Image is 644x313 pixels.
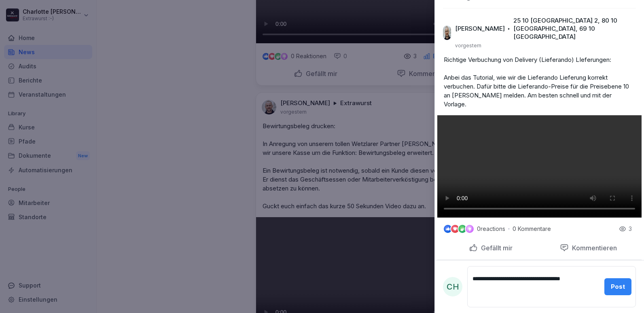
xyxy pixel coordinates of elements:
div: Post [611,282,625,291]
p: vorgestern [455,42,481,49]
div: CH [443,277,462,296]
p: 25 10 [GEOGRAPHIC_DATA] 2, 80 10 [GEOGRAPHIC_DATA], 69 10 [GEOGRAPHIC_DATA] [513,17,632,41]
p: 0 Kommentare [513,226,557,232]
p: [PERSON_NAME] [455,25,505,33]
p: Kommentieren [569,244,617,252]
p: 0 reactions [477,226,505,232]
p: 3 [629,225,632,233]
button: Post [604,278,631,295]
p: Gefällt mir [478,244,513,252]
p: Richtige Verbuchung von Delivery (Lieferando) LIeferungen: Anbei das Tutorial, wie wir die Liefer... [444,55,635,109]
img: k5nlqdpwapsdgj89rsfbt2s8.png [443,25,451,40]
